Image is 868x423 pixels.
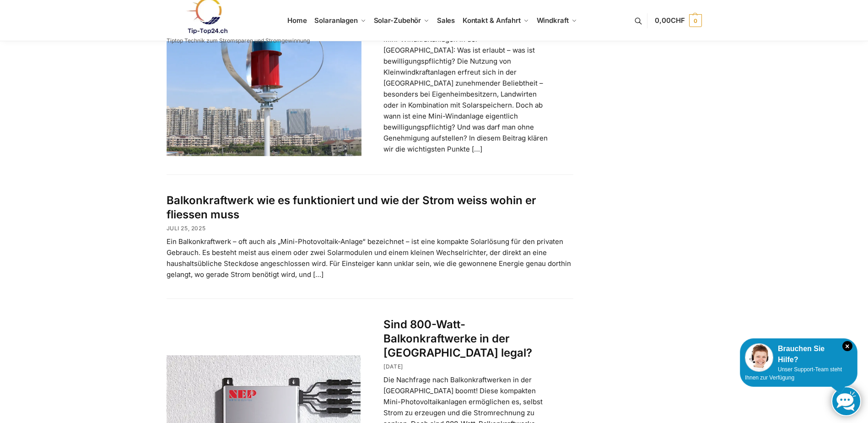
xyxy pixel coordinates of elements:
[842,341,852,351] i: Schließen
[655,16,685,25] span: 0,00
[745,343,773,372] img: Customer service
[167,194,536,221] a: Balkonkraftwerk wie es funktioniert und wie der Strom weiss wohin er fliessen muss
[167,38,310,43] p: Tiptop Technik zum Stromsparen und Stromgewinnung
[463,16,521,25] span: Kontakt & Anfahrt
[374,16,421,25] span: Solar-Zubehör
[383,363,403,370] time: [DATE]
[314,16,358,25] span: Solaranlagen
[745,343,852,365] div: Brauchen Sie Hilfe?
[383,34,551,155] p: Mini-Windkraftanlagen in der [GEOGRAPHIC_DATA]: Was ist erlaubt – was ist bewilligungspflichtig? ...
[671,16,685,25] span: CHF
[655,7,701,34] a: 0,00CHF 0
[167,225,206,232] time: Juli 25, 2025
[745,366,842,381] span: Unser Support-Team steht Ihnen zur Verfügung
[689,14,702,27] span: 0
[383,318,532,359] a: Sind 800-Watt-Balkonkraftwerke in der [GEOGRAPHIC_DATA] legal?
[167,236,573,280] p: Ein Balkonkraftwerk – oft auch als „Mini-Photovoltaik-Anlage“ bezeichnet – ist eine kompakte Sola...
[437,16,455,25] span: Sales
[537,16,569,25] span: Windkraft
